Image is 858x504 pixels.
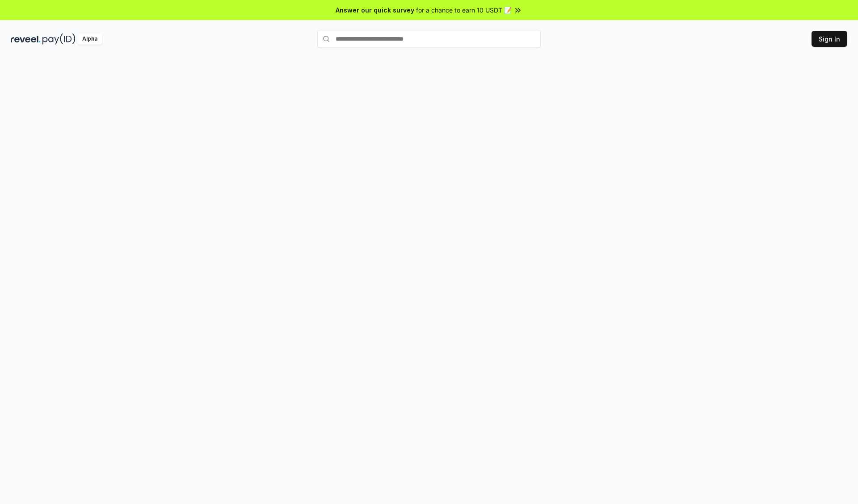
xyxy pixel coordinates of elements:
img: reveel_dark [11,33,41,45]
span: for a chance to earn 10 USDT 📝 [416,5,512,15]
img: pay_id [42,33,76,45]
span: Answer our quick survey [336,5,414,15]
button: Sign In [812,31,847,47]
div: Alpha [77,33,102,45]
